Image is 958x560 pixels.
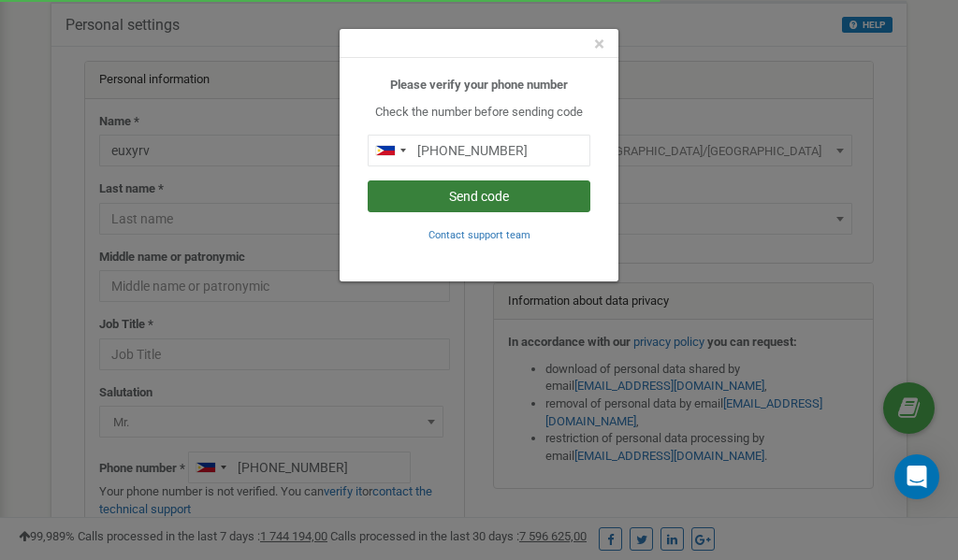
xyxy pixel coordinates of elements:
[594,33,604,55] span: ×
[894,454,939,499] div: Open Intercom Messenger
[369,136,412,165] div: Telephone country code
[428,227,530,241] a: Contact support team
[594,35,604,54] button: Close
[368,180,590,212] button: Send code
[390,78,568,92] b: Please verify your phone number
[368,135,590,166] input: 0905 123 4567
[368,104,590,122] p: Check the number before sending code
[428,229,530,241] small: Contact support team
